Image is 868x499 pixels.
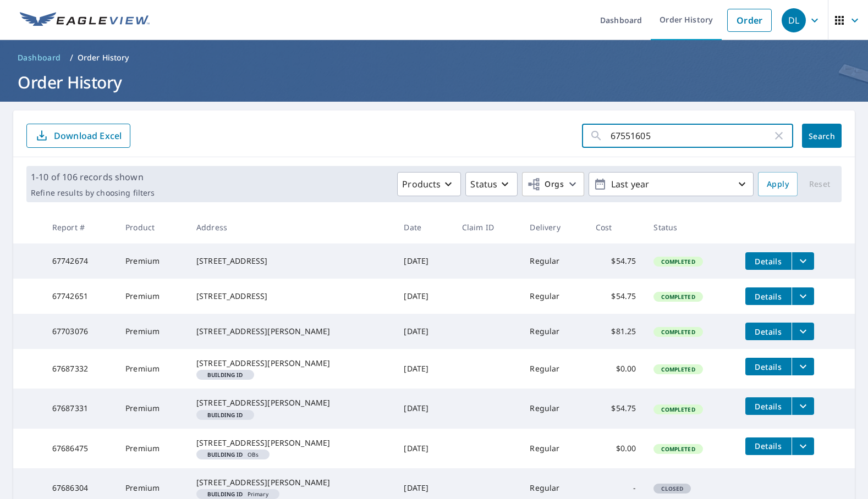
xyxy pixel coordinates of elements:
td: $54.75 [587,279,645,314]
button: filesDropdownBtn-67742674 [792,252,814,270]
td: [DATE] [395,429,453,468]
div: [STREET_ADDRESS] [196,256,386,267]
td: 67687331 [43,389,117,428]
button: Status [465,172,518,196]
button: detailsBtn-67687332 [745,358,792,375]
div: [STREET_ADDRESS][PERSON_NAME] [196,397,386,408]
td: $81.25 [587,314,645,349]
button: detailsBtn-67742674 [745,252,792,270]
td: 67742674 [43,243,117,279]
p: Status [470,178,497,191]
td: [DATE] [395,349,453,389]
th: Status [645,211,736,243]
em: Building ID [207,372,243,378]
span: Completed [655,258,701,265]
p: 1-10 of 106 records shown [31,170,155,184]
span: Dashboard [18,52,61,63]
span: OBs [201,452,265,457]
td: Premium [117,279,188,314]
a: Order [727,9,772,32]
div: DL [782,8,806,32]
span: Completed [655,406,701,413]
span: Details [752,441,785,451]
span: Closed [655,485,690,492]
span: Primary [201,491,275,497]
span: Apply [767,178,789,191]
button: Products [397,172,461,196]
button: filesDropdownBtn-67686475 [792,437,814,455]
th: Product [117,211,188,243]
th: Delivery [521,211,587,243]
td: Regular [521,314,587,349]
th: Address [188,211,395,243]
td: 67686475 [43,429,117,468]
th: Cost [587,211,645,243]
h1: Order History [13,71,855,93]
p: Download Excel [54,130,122,142]
p: Products [402,178,441,191]
td: 67742651 [43,279,117,314]
em: Building ID [207,452,243,457]
span: Completed [655,365,701,373]
a: Dashboard [13,49,65,66]
button: filesDropdownBtn-67742651 [792,287,814,305]
p: Order History [78,52,129,63]
div: [STREET_ADDRESS][PERSON_NAME] [196,477,386,488]
td: Regular [521,279,587,314]
td: $0.00 [587,349,645,389]
li: / [70,51,73,64]
span: Orgs [527,178,564,191]
button: detailsBtn-67703076 [745,323,792,340]
td: 67687332 [43,349,117,389]
button: Last year [589,172,754,196]
span: Completed [655,328,701,336]
button: Orgs [522,172,584,196]
nav: breadcrumb [13,49,855,66]
td: 67703076 [43,314,117,349]
p: Last year [607,175,735,194]
em: Building ID [207,491,243,497]
span: Completed [655,445,701,453]
span: Details [752,291,785,302]
button: filesDropdownBtn-67687332 [792,358,814,375]
span: Details [752,256,785,267]
td: $54.75 [587,243,645,279]
td: Premium [117,243,188,279]
em: Building ID [207,412,243,418]
td: Regular [521,389,587,428]
span: Details [752,362,785,372]
div: [STREET_ADDRESS][PERSON_NAME] [196,358,386,369]
button: Download Excel [26,124,130,148]
td: [DATE] [395,389,453,428]
td: [DATE] [395,314,453,349]
button: detailsBtn-67686475 [745,437,792,455]
td: $0.00 [587,429,645,468]
th: Report # [43,211,117,243]
th: Date [395,211,453,243]
div: [STREET_ADDRESS][PERSON_NAME] [196,326,386,337]
button: Apply [758,172,798,196]
td: $54.75 [587,389,645,428]
td: Regular [521,429,587,468]
td: Premium [117,349,188,389]
td: Regular [521,349,587,389]
input: Address, Report #, Claim ID, etc. [611,120,772,151]
span: Details [752,401,785,412]
p: Refine results by choosing filters [31,188,155,198]
td: Premium [117,389,188,428]
span: Completed [655,293,701,301]
img: EV Logo [20,12,150,29]
div: [STREET_ADDRESS][PERSON_NAME] [196,437,386,448]
span: Search [811,131,833,141]
td: [DATE] [395,243,453,279]
td: [DATE] [395,279,453,314]
span: Details [752,326,785,337]
td: Premium [117,429,188,468]
th: Claim ID [453,211,521,243]
button: filesDropdownBtn-67687331 [792,397,814,415]
div: [STREET_ADDRESS] [196,291,386,302]
button: filesDropdownBtn-67703076 [792,323,814,340]
button: detailsBtn-67742651 [745,287,792,305]
button: Search [802,124,842,148]
td: Regular [521,243,587,279]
